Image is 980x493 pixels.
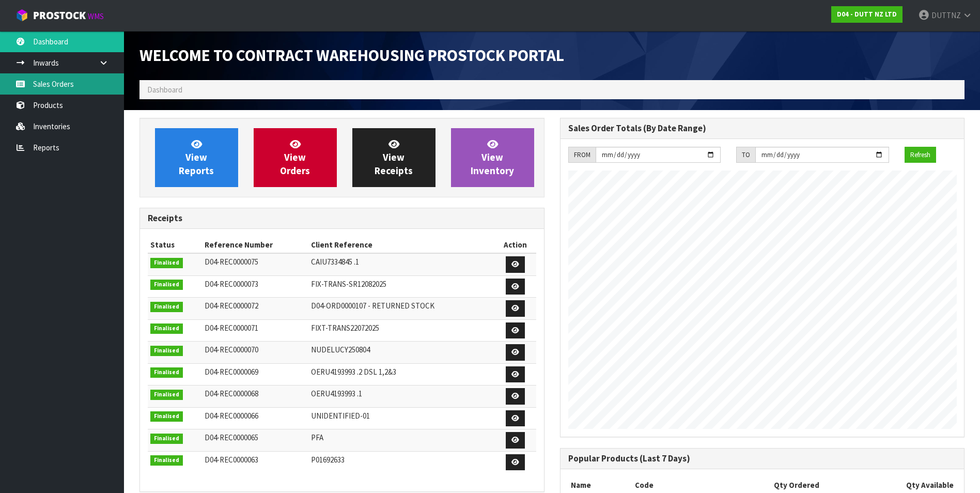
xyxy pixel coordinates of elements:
[311,279,386,289] span: FIX-TRANS-SR12082025
[150,258,183,268] span: Finalised
[147,85,182,95] span: Dashboard
[311,301,434,311] span: D04-ORD0000107 - RETURNED STOCK
[205,455,258,465] span: D04-REC0000063
[205,323,258,333] span: D04-REC0000071
[150,367,183,378] span: Finalised
[148,213,536,223] h3: Receipts
[202,237,308,253] th: Reference Number
[311,389,362,398] span: OERU4193993 .1
[254,128,337,187] a: ViewOrders
[568,454,957,464] h3: Popular Products (Last 7 Days)
[150,411,183,422] span: Finalised
[150,434,183,444] span: Finalised
[148,237,202,253] th: Status
[205,411,258,421] span: D04-REC0000066
[451,128,534,187] a: ViewInventory
[205,389,258,398] span: D04-REC0000068
[150,323,183,334] span: Finalised
[568,124,957,133] h3: Sales Order Totals (By Date Range)
[155,128,238,187] a: ViewReports
[150,346,183,356] span: Finalised
[205,301,258,311] span: D04-REC0000072
[931,10,961,20] span: DUTTNZ
[88,11,104,21] small: WMS
[150,455,183,466] span: Finalised
[15,9,28,22] img: cube-alt.png
[905,147,936,163] button: Refresh
[311,323,379,333] span: FIXT-TRANS22072025
[311,433,323,442] span: PFA
[280,138,310,177] span: View Orders
[352,128,435,187] a: ViewReceipts
[311,257,359,267] span: CAIU7334845 .1
[179,138,214,177] span: View Reports
[375,138,413,177] span: View Receipts
[311,411,370,421] span: UNIDENTIFIED-01
[308,237,495,253] th: Client Reference
[205,345,258,355] span: D04-REC0000070
[736,147,755,163] div: TO
[471,138,514,177] span: View Inventory
[150,390,183,400] span: Finalised
[150,302,183,312] span: Finalised
[139,45,564,66] span: Welcome to Contract Warehousing ProStock Portal
[311,345,370,355] span: NUDELUCY250804
[33,9,86,22] span: ProStock
[311,455,345,465] span: P01692633
[311,367,396,377] span: OERU4193993 .2 DSL 1,2&3
[568,147,596,163] div: FROM
[495,237,536,253] th: Action
[150,280,183,290] span: Finalised
[205,367,258,377] span: D04-REC0000069
[205,279,258,289] span: D04-REC0000073
[205,433,258,442] span: D04-REC0000065
[837,10,897,19] strong: D04 - DUTT NZ LTD
[205,257,258,267] span: D04-REC0000075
